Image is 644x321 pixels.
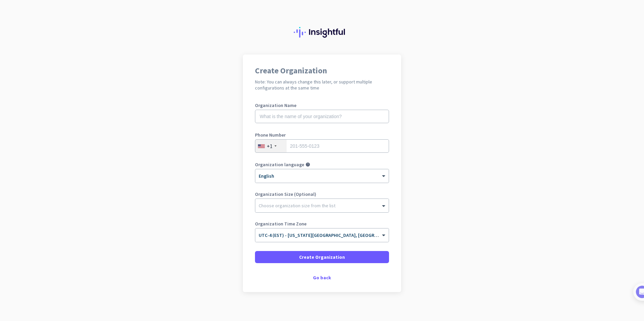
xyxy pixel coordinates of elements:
button: Create Organization [255,251,389,263]
h1: Create Organization [255,67,389,75]
span: Create Organization [299,254,345,260]
div: +1 [267,143,272,149]
i: help [305,162,310,167]
label: Organization Time Zone [255,221,389,226]
input: 201-555-0123 [255,139,389,153]
label: Organization Name [255,103,389,108]
label: Organization Size (Optional) [255,192,389,197]
h2: Note: You can always change this later, or support multiple configurations at the same time [255,79,389,91]
div: Go back [255,275,389,280]
label: Organization language [255,162,304,167]
img: Insightful [294,27,350,38]
input: What is the name of your organization? [255,110,389,123]
label: Phone Number [255,133,389,137]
